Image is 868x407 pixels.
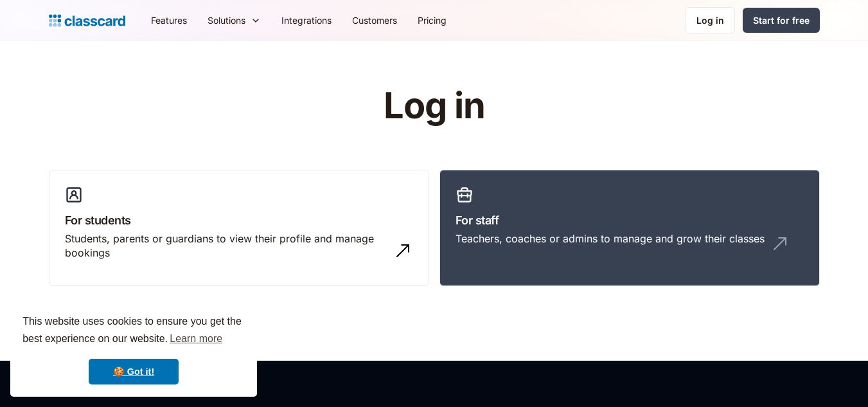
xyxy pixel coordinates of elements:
span: This website uses cookies to ensure you get the best experience on our website. [22,314,245,348]
a: dismiss cookie message [89,359,179,384]
div: Teachers, coaches or admins to manage and grow their classes [456,231,765,246]
a: Integrations [271,6,342,35]
div: Solutions [197,6,271,35]
a: Logo [49,12,125,30]
div: cookieconsent [10,302,257,397]
h1: Log in [230,86,638,126]
a: Pricing [407,6,457,35]
a: Features [141,6,197,35]
h3: For staff [456,212,804,229]
h3: For students [65,212,413,229]
a: For studentsStudents, parents or guardians to view their profile and manage bookings [49,170,429,287]
a: Start for free [743,8,820,33]
div: Solutions [208,14,245,27]
div: Log in [696,14,724,27]
a: For staffTeachers, coaches or admins to manage and grow their classes [439,170,820,287]
div: Start for free [753,14,810,27]
div: Students, parents or guardians to view their profile and manage bookings [65,231,387,260]
a: Customers [342,6,407,35]
a: Log in [686,7,735,33]
a: learn more about cookies [168,329,224,348]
